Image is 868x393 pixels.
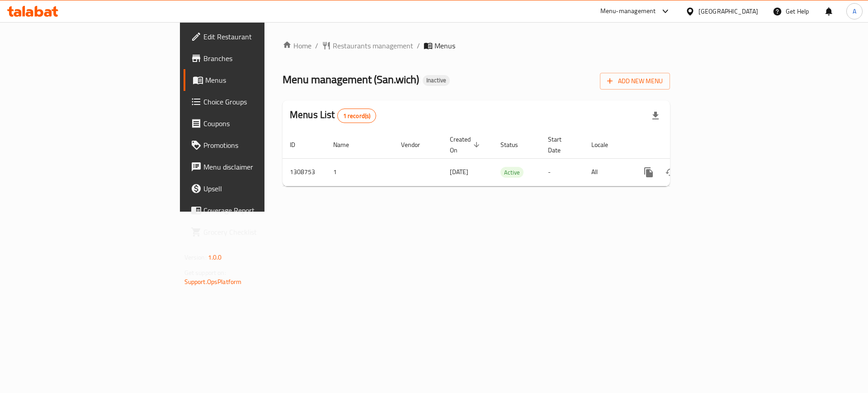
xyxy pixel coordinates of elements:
[184,221,325,243] a: Grocery Checklist
[631,131,732,159] th: Actions
[203,227,318,237] span: Grocery Checklist
[184,267,226,279] span: Get support on:
[638,161,660,183] button: more
[184,178,325,199] a: Upsell
[203,161,318,172] span: Menu disclaimer
[184,26,325,47] a: Edit Restaurant
[203,96,318,107] span: Choice Groups
[203,140,318,151] span: Promotions
[600,6,656,17] div: Menu-management
[434,40,455,51] span: Menus
[184,69,325,91] a: Menus
[184,276,242,288] a: Support.OpsPlatform
[600,73,670,90] button: Add New Menu
[338,112,376,120] span: 1 record(s)
[290,108,376,123] h2: Menus List
[326,158,394,186] td: 1
[203,118,318,129] span: Coupons
[208,251,222,263] span: 1.0.0
[283,40,670,51] nav: breadcrumb
[423,76,450,84] span: Inactive
[283,69,419,90] span: Menu management ( San.wich )
[184,113,325,134] a: Coupons
[591,139,620,150] span: Locale
[184,134,325,156] a: Promotions
[500,167,524,178] span: Active
[203,183,318,194] span: Upsell
[645,105,666,127] div: Export file
[203,205,318,216] span: Coverage Report
[184,199,325,221] a: Coverage Report
[698,6,758,16] div: [GEOGRAPHIC_DATA]
[205,75,318,85] span: Menus
[203,31,318,42] span: Edit Restaurant
[450,134,482,156] span: Created On
[401,139,432,150] span: Vendor
[203,53,318,64] span: Branches
[322,40,413,51] a: Restaurants management
[584,158,631,186] td: All
[333,139,361,150] span: Name
[500,139,530,150] span: Status
[423,75,450,86] div: Inactive
[184,251,207,263] span: Version:
[333,40,413,51] span: Restaurants management
[548,134,573,156] span: Start Date
[184,156,325,178] a: Menu disclaimer
[450,166,468,178] span: [DATE]
[660,161,681,183] button: Change Status
[290,139,307,150] span: ID
[184,47,325,69] a: Branches
[607,76,663,87] span: Add New Menu
[184,91,325,113] a: Choice Groups
[541,158,584,186] td: -
[853,6,856,16] span: A
[417,40,420,51] li: /
[337,109,377,123] div: Total records count
[283,131,732,186] table: enhanced table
